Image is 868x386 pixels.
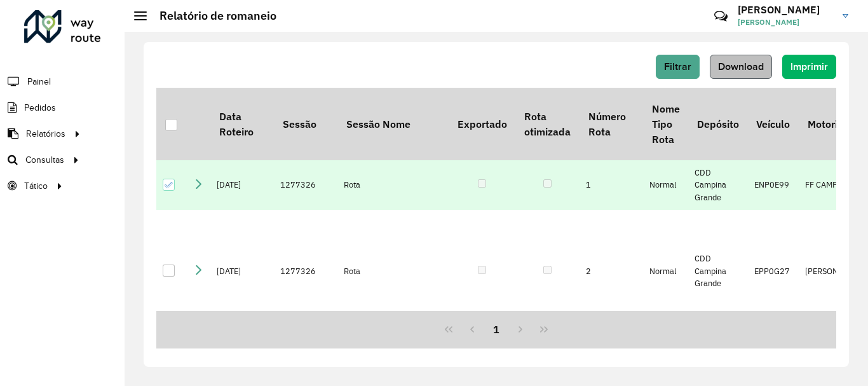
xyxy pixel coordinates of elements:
button: Filtrar [656,55,700,79]
a: Contato Rápido [707,3,735,30]
span: Filtrar [664,61,691,72]
td: CDD Campina Grande [688,160,747,210]
th: Veículo [748,88,799,160]
td: [DATE] [210,160,274,210]
th: Sessão [274,88,337,160]
td: CDD Campina Grande [688,210,747,333]
th: Rota otimizada [515,88,579,160]
td: ENP0E99 [748,160,799,210]
td: Normal [643,160,688,210]
button: 1 [484,317,508,341]
span: Download [718,61,764,72]
button: Imprimir [782,55,836,79]
th: Nome Tipo Rota [643,88,688,160]
span: Tático [24,179,48,193]
td: Rota [337,160,449,210]
th: Depósito [688,88,747,160]
th: Sessão Nome [337,88,449,160]
span: Consultas [25,153,64,167]
td: 2 [580,210,643,333]
span: Relatórios [26,127,65,141]
th: Data Roteiro [210,88,274,160]
h3: [PERSON_NAME] [738,4,833,16]
h2: Relatório de romaneio [147,9,276,23]
td: 1277326 [274,210,337,333]
button: Download [710,55,772,79]
td: EPP0G27 [748,210,799,333]
td: 1 [580,160,643,210]
td: [DATE] [210,210,274,333]
th: Exportado [449,88,515,160]
span: [PERSON_NAME] [738,17,833,28]
span: Imprimir [790,61,828,72]
td: Rota [337,210,449,333]
td: 1277326 [274,160,337,210]
span: Painel [27,75,51,88]
td: Normal [643,210,688,333]
th: Número Rota [580,88,643,160]
span: Pedidos [24,101,56,114]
